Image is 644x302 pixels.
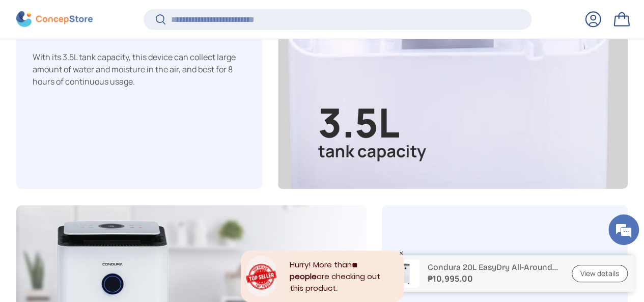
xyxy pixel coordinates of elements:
div: Minimize live chat window [167,5,191,30]
textarea: Type your message and hit 'Enter' [5,197,194,233]
img: ConcepStore [16,11,93,27]
div: Chat with us now [53,57,171,70]
a: View details [572,265,628,283]
span: We're online! [59,88,141,190]
div: With its 3.5L tank capacity, this device can collect large amount of water and moisture in the ai... [33,51,246,88]
p: Condura 20L EasyDry All-Around Dryer Dehumidifier [428,262,559,272]
strong: ₱10,995.00 [428,272,559,285]
div: Close [399,251,404,256]
img: condura-easy-dry-dehumidifier-full-view-concepstore.ph [391,259,419,288]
